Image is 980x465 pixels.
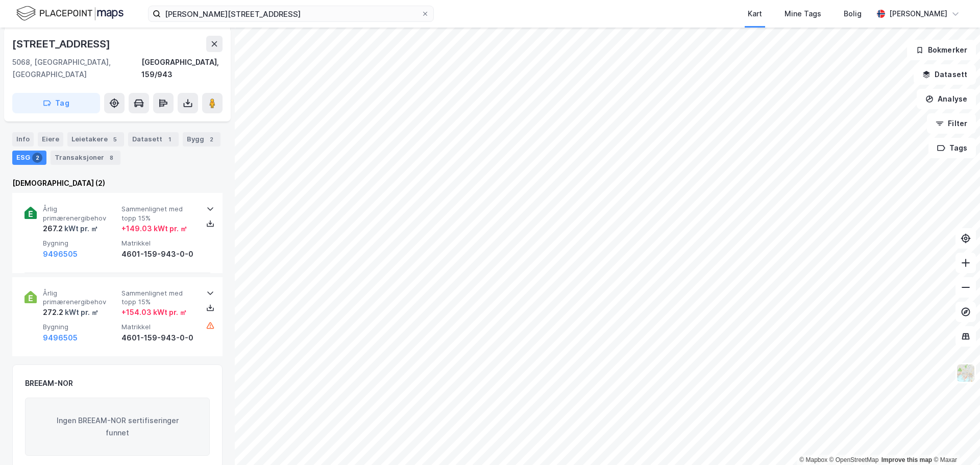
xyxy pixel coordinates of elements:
[927,113,976,134] button: Filter
[12,151,46,165] div: ESG
[128,132,179,146] div: Datasett
[12,132,34,146] div: Info
[161,6,421,21] input: Søk på adresse, matrikkel, gårdeiere, leietakere eller personer
[748,8,762,20] div: Kart
[12,56,141,81] div: 5068, [GEOGRAPHIC_DATA], [GEOGRAPHIC_DATA]
[63,306,99,319] div: kWt pr. ㎡
[121,239,196,248] span: Matrikkel
[110,134,120,144] div: 5
[183,132,220,146] div: Bygg
[917,89,976,109] button: Analyse
[32,153,42,163] div: 2
[785,8,821,20] div: Mine Tags
[121,323,196,331] span: Matrikkel
[16,5,124,22] img: logo.f888ab2527a4732fd821a326f86c7f29.svg
[43,332,78,344] button: 9496505
[12,93,100,113] button: Tag
[43,223,98,235] div: 267.2
[43,248,78,260] button: 9496505
[121,248,196,260] div: 4601-159-943-0-0
[799,456,827,463] a: Mapbox
[206,134,216,144] div: 2
[38,132,63,146] div: Eiere
[164,134,175,144] div: 1
[829,456,879,463] a: OpenStreetMap
[907,40,976,60] button: Bokmerker
[844,8,862,20] div: Bolig
[63,223,98,235] div: kWt pr. ㎡
[121,306,187,319] div: + 154.03 kWt pr. ㎡
[881,456,932,463] a: Improve this map
[43,239,117,248] span: Bygning
[43,289,117,307] span: Årlig primærenergibehov
[956,363,975,383] img: Z
[121,289,196,307] span: Sammenlignet med topp 15%
[12,36,112,52] div: [STREET_ADDRESS]
[141,56,223,81] div: [GEOGRAPHIC_DATA], 159/943
[106,153,116,163] div: 8
[43,323,117,331] span: Bygning
[889,8,947,20] div: [PERSON_NAME]
[43,205,117,223] span: Årlig primærenergibehov
[25,398,210,456] div: Ingen BREEAM-NOR sertifiseringer funnet
[25,377,73,389] div: BREEAM-NOR
[914,64,976,85] button: Datasett
[67,132,124,146] div: Leietakere
[12,177,223,189] div: [DEMOGRAPHIC_DATA] (2)
[121,332,196,344] div: 4601-159-943-0-0
[929,416,980,465] iframe: Chat Widget
[43,306,99,319] div: 272.2
[121,223,187,235] div: + 149.03 kWt pr. ㎡
[929,416,980,465] div: Kontrollprogram for chat
[51,151,120,165] div: Transaksjoner
[928,138,976,158] button: Tags
[121,205,196,223] span: Sammenlignet med topp 15%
